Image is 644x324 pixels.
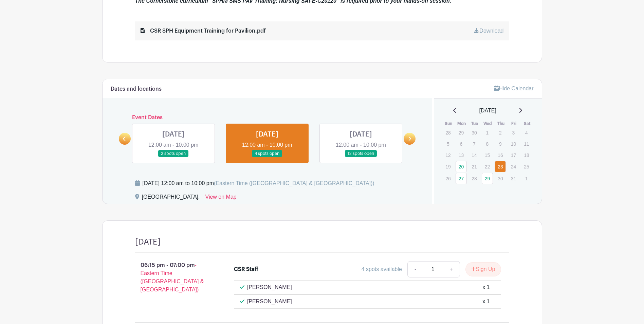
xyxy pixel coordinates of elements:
p: 4 [521,127,532,138]
p: [PERSON_NAME] [247,298,292,306]
th: Fri [508,120,521,127]
th: Sun [442,120,455,127]
p: 8 [482,139,493,149]
p: 18 [521,150,532,160]
a: Download [474,28,503,34]
p: 28 [442,127,454,138]
a: View on Map [205,193,237,204]
p: 6 [456,139,467,149]
p: 30 [495,173,506,184]
p: 13 [456,150,467,160]
div: [DATE] 12:00 am to 10:00 pm [143,179,374,187]
div: [GEOGRAPHIC_DATA], [142,193,200,204]
p: 12 [442,150,454,160]
p: 1 [482,127,493,138]
span: (Eastern Time ([GEOGRAPHIC_DATA] & [GEOGRAPHIC_DATA])) [214,180,374,186]
a: 23 [495,161,506,172]
p: 24 [508,161,519,172]
p: 14 [468,150,480,160]
a: Hide Calendar [494,86,533,91]
div: CSR Staff [234,265,258,273]
p: 28 [468,173,480,184]
p: 22 [482,161,493,172]
a: - [407,261,423,277]
th: Thu [494,120,508,127]
p: 21 [468,161,480,172]
p: 9 [495,139,506,149]
span: [DATE] [479,107,496,115]
p: 30 [468,127,480,138]
p: 06:15 pm - 07:00 pm [124,258,223,296]
p: 10 [508,139,519,149]
th: Sat [520,120,534,127]
p: 31 [508,173,519,184]
button: Sign Up [465,262,501,276]
h6: Dates and locations [111,86,162,92]
p: 19 [442,161,454,172]
div: 4 spots available [362,265,402,273]
a: 27 [456,173,467,184]
h6: Event Dates [131,114,404,121]
div: x 1 [482,283,490,291]
p: 25 [521,161,532,172]
span: - Eastern Time ([GEOGRAPHIC_DATA] & [GEOGRAPHIC_DATA]) [141,262,204,292]
p: 2 [495,127,506,138]
p: 5 [442,139,454,149]
p: 15 [482,150,493,160]
div: CSR SPH Equipment Training for Pavilion.pdf [141,27,266,35]
a: 20 [456,161,467,172]
p: 11 [521,139,532,149]
th: Mon [455,120,468,127]
div: x 1 [482,298,490,306]
p: 17 [508,150,519,160]
p: [PERSON_NAME] [247,283,292,291]
a: 29 [482,173,493,184]
a: + [443,261,460,277]
th: Wed [481,120,495,127]
p: 7 [468,139,480,149]
p: 29 [456,127,467,138]
p: 26 [442,173,454,184]
th: Tue [468,120,481,127]
p: 16 [495,150,506,160]
p: 1 [521,173,532,184]
h4: [DATE] [135,237,161,247]
p: 3 [508,127,519,138]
